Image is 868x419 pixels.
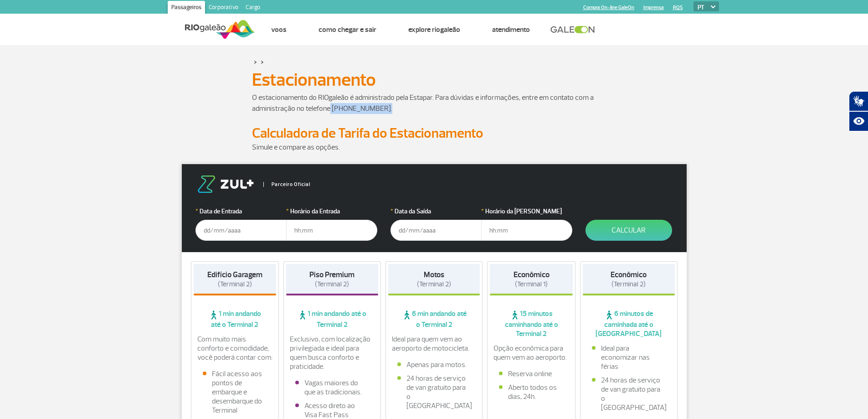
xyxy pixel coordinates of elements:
[643,5,664,10] a: Imprensa
[252,125,616,142] h2: Calculadora de Tarifa do Estacionamento
[195,207,287,216] label: Data de Entrada
[583,5,634,10] a: Compra On-line GaleOn
[318,25,376,34] a: Como chegar e sair
[849,91,868,131] div: Plugin de acessibilidade da Hand Talk.
[849,91,868,111] button: Abrir tradutor de língua de sinais.
[417,280,451,289] span: (Terminal 2)
[263,182,310,187] span: Parceiro Oficial
[261,57,264,67] a: >
[197,335,273,362] p: Com muito mais conforto e comodidade, você poderá contar com:
[390,220,482,241] input: dd/mm/aaaa
[849,111,868,131] button: Abrir recursos assistivos.
[286,309,378,329] span: 1 min andando até o Terminal 2
[481,207,572,216] label: Horário da [PERSON_NAME]
[514,270,550,279] strong: Econômico
[583,309,675,338] span: 6 minutos de caminhada até o [GEOGRAPHIC_DATA]
[309,270,354,279] strong: Piso Premium
[392,335,477,353] p: Ideal para quem vem ao aeroporto de motocicleta.
[397,374,471,410] li: 24 horas de serviço de van gratuito para o [GEOGRAPHIC_DATA]
[492,25,530,34] a: Atendimento
[499,369,564,378] li: Reserva online
[252,142,616,153] p: Simule e compare as opções.
[207,270,262,279] strong: Edifício Garagem
[390,207,482,216] label: Data da Saída
[592,344,666,371] li: Ideal para economizar nas férias
[205,1,242,16] a: Corporativo
[611,270,647,279] strong: Econômico
[315,280,349,289] span: (Terminal 2)
[286,220,377,241] input: hh:mm
[592,376,666,412] li: 24 horas de serviço de van gratuito para o [GEOGRAPHIC_DATA]
[499,383,564,401] li: Aberto todos os dias, 24h.
[388,309,480,329] span: 6 min andando até o Terminal 2
[290,335,375,371] p: Exclusivo, com localização privilegiada e ideal para quem busca conforto e praticidade.
[218,280,252,289] span: (Terminal 2)
[611,280,646,289] span: (Terminal 2)
[271,25,287,34] a: Voos
[408,25,460,34] a: Explore RIOgaleão
[481,220,572,241] input: hh:mm
[295,378,369,397] li: Vagas maiores do que as tradicionais.
[493,344,569,362] p: Opção econômica para quem vem ao aeroporto.
[254,57,257,67] a: >
[242,1,264,16] a: Cargo
[286,207,377,216] label: Horário da Entrada
[397,360,471,369] li: Apenas para motos.
[195,176,256,193] img: logo-zul.png
[515,280,548,289] span: (Terminal 1)
[673,5,683,10] a: RQS
[252,92,616,114] p: O estacionamento do RIOgaleão é administrado pela Estapar. Para dúvidas e informações, entre em c...
[203,369,267,415] li: Fácil acesso aos pontos de embarque e desembarque do Terminal
[168,1,205,16] a: Passageiros
[252,72,616,88] h1: Estacionamento
[490,309,573,338] span: 15 minutos caminhando até o Terminal 2
[424,270,444,279] strong: Motos
[195,220,287,241] input: dd/mm/aaaa
[586,220,672,241] button: Calcular
[194,309,277,329] span: 1 min andando até o Terminal 2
